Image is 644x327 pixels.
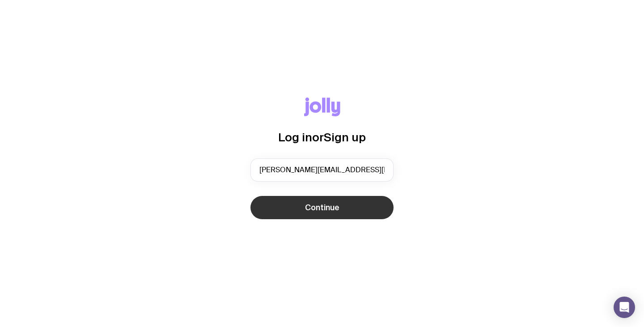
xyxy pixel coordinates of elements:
span: Log in [278,131,312,144]
input: you@email.com [250,158,394,182]
span: or [312,131,324,144]
div: Open Intercom Messenger [614,297,635,318]
span: Sign up [324,131,366,144]
span: Continue [305,202,339,213]
button: Continue [250,196,394,219]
